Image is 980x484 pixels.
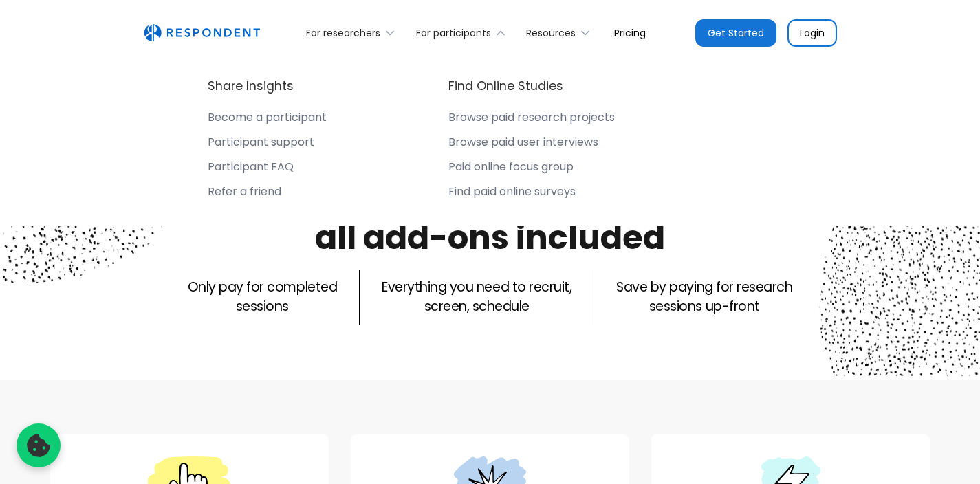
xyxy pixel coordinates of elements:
[448,185,576,199] div: Find paid online surveys
[448,111,615,130] a: Browse paid research projects
[144,24,260,42] img: Untitled UI logotext
[695,19,776,47] a: Get Started
[382,278,571,316] p: Everything you need to recruit, screen, schedule
[144,24,260,42] a: home
[448,135,615,155] a: Browse paid user interviews
[616,278,792,316] p: Save by paying for research sessions up-front
[603,16,657,49] a: Pricing
[208,160,327,179] a: Participant FAQ
[298,16,408,49] div: For researchers
[448,160,615,179] a: Paid online focus group
[208,185,281,199] div: Refer a friend
[526,26,576,40] div: Resources
[448,78,563,94] h4: Find Online Studies
[208,160,294,174] div: Participant FAQ
[408,16,518,49] div: For participants
[448,111,615,124] div: Browse paid research projects
[448,135,598,149] div: Browse paid user interviews
[787,19,837,47] a: Login
[208,111,327,130] a: Become a participant
[306,26,380,40] div: For researchers
[208,135,314,149] div: Participant support
[208,185,327,204] a: Refer a friend
[416,26,491,40] div: For participants
[188,278,337,316] p: Only pay for completed sessions
[448,160,574,174] div: Paid online focus group
[448,185,615,204] a: Find paid online surveys
[208,111,327,124] div: Become a participant
[208,135,327,155] a: Participant support
[519,16,603,49] div: Resources
[208,78,294,94] h4: Share Insights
